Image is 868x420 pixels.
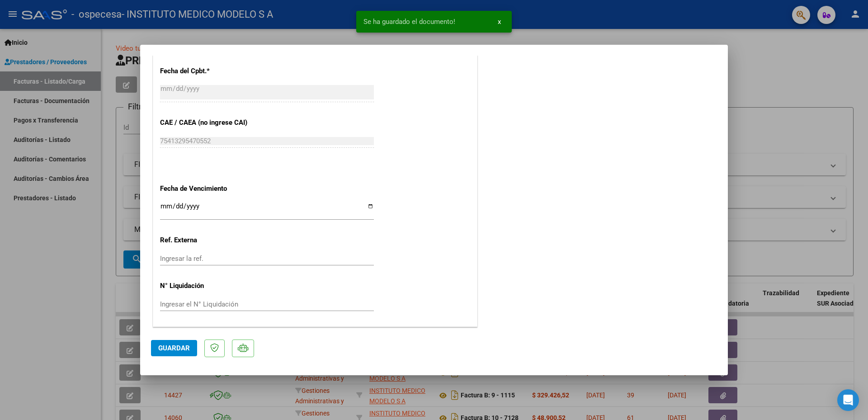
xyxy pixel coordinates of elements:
button: Guardar [151,340,197,356]
p: CAE / CAEA (no ingrese CAI) [160,118,253,128]
span: Se ha guardado el documento! [363,17,455,26]
p: Fecha de Vencimiento [160,184,253,194]
span: Guardar [158,344,190,352]
div: Open Intercom Messenger [837,389,859,411]
button: x [491,14,508,30]
span: x [498,18,501,26]
p: Ref. Externa [160,235,253,245]
p: Fecha del Cpbt. [160,66,253,76]
p: N° Liquidación [160,281,253,291]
